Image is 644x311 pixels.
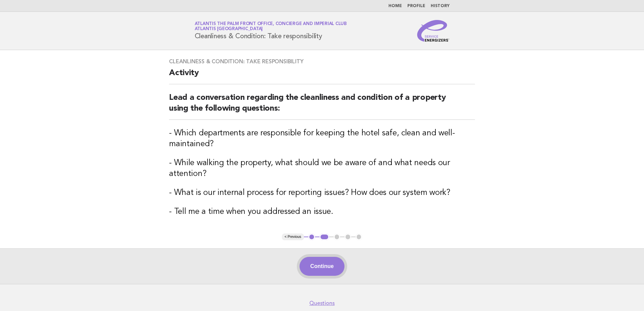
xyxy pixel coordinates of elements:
[169,187,475,198] h3: - What is our internal process for reporting issues? How does our system work?
[319,234,329,240] button: 2
[282,234,304,240] button: < Previous
[300,257,344,276] button: Continue
[417,20,450,42] img: Service Energizers
[195,22,347,31] a: Atlantis The Palm Front Office, Concierge and Imperial ClubAtlantis [GEOGRAPHIC_DATA]
[169,158,475,179] h3: - While walking the property, what should we be aware of and what needs our attention?
[309,300,335,307] a: Questions
[388,4,402,8] a: Home
[169,92,475,120] h2: Lead a conversation regarding the cleanliness and condition of a property using the following que...
[169,68,475,84] h2: Activity
[407,4,425,8] a: Profile
[431,4,450,8] a: History
[169,206,475,217] h3: - Tell me a time when you addressed an issue.
[195,27,263,31] span: Atlantis [GEOGRAPHIC_DATA]
[169,58,475,65] h3: Cleanliness & Condition: Take responsibility
[308,234,315,240] button: 1
[195,22,347,40] h1: Cleanliness & Condition: Take responsibility
[169,128,475,150] h3: - Which departments are responsible for keeping the hotel safe, clean and well-maintained?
